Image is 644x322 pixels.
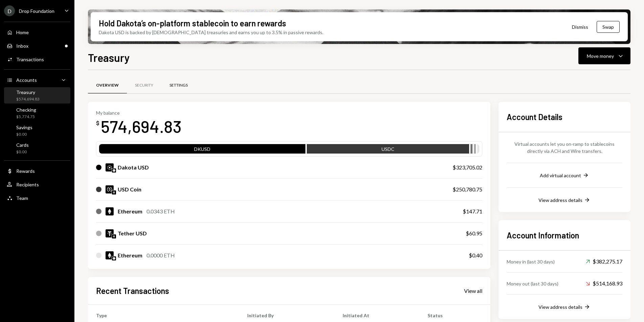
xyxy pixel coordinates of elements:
[463,207,482,215] div: $147.71
[16,96,40,102] div: $574,694.83
[538,304,582,310] div: View address details
[16,43,28,49] div: Inbox
[99,29,323,36] div: Dakota USD is backed by [DEMOGRAPHIC_DATA] treasuries and earns you up to 3.5% in passive rewards.
[169,83,188,88] div: Settings
[16,124,32,130] div: Savings
[101,116,182,137] div: 574,694.83
[587,52,614,60] div: Move money
[135,83,153,88] div: Security
[453,185,482,193] div: $250,780.75
[4,87,70,103] a: Treasury$574,694.83
[161,77,196,94] a: Settings
[118,251,142,259] div: Ethereum
[16,195,28,201] div: Team
[112,168,116,172] img: base-mainnet
[507,230,622,241] h2: Account Information
[586,279,622,287] div: $514,168.93
[146,251,175,259] div: 0.0000 ETH
[4,165,70,177] a: Rewards
[16,77,37,83] div: Accounts
[16,142,29,148] div: Cards
[99,18,286,29] div: Hold Dakota’s on-platform stablecoin to earn rewards
[469,251,482,259] div: $0.40
[538,197,591,204] button: View address details
[106,251,114,259] img: ETH
[16,29,29,35] div: Home
[4,40,70,52] a: Inbox
[4,178,70,190] a: Recipients
[118,163,149,171] div: Dakota USD
[538,197,582,203] div: View address details
[112,190,116,194] img: ethereum-mainnet
[4,105,70,121] a: Checking$5,774.75
[507,140,622,155] div: Virtual accounts let you on-ramp to stablecoins directly via ACH and Wire transfers.
[464,287,482,294] div: View all
[96,120,99,127] div: $
[96,110,182,116] div: My balance
[106,229,114,237] img: USDT
[146,207,175,215] div: 0.0343 ETH
[4,122,70,139] a: Savings$0.00
[112,256,116,260] img: base-mainnet
[16,114,36,120] div: $5,774.75
[118,185,141,193] div: USD Coin
[96,83,119,88] div: Overview
[540,172,589,179] button: Add virtual account
[99,145,305,155] div: DKUSD
[112,234,116,238] img: ethereum-mainnet
[307,145,469,155] div: USDC
[4,74,70,86] a: Accounts
[88,77,127,94] a: Overview
[106,163,114,171] img: DKUSD
[4,5,15,16] div: D
[106,185,114,193] img: USDC
[563,19,597,35] button: Dismiss
[127,77,161,94] a: Security
[540,172,581,178] div: Add virtual account
[507,111,622,122] h2: Account Details
[106,207,114,215] img: ETH
[453,163,482,171] div: $323,705.02
[96,285,169,296] h2: Recent Transactions
[88,51,130,64] h1: Treasury
[16,56,44,62] div: Transactions
[4,53,70,65] a: Transactions
[16,132,32,137] div: $0.00
[464,287,482,294] a: View all
[597,21,620,33] button: Swap
[4,192,70,204] a: Team
[118,229,147,237] div: Tether USD
[586,257,622,266] div: $382,275.17
[19,8,54,14] div: Drop Foundation
[4,26,70,38] a: Home
[16,107,36,113] div: Checking
[16,168,35,174] div: Rewards
[578,47,630,64] button: Move money
[16,182,39,187] div: Recipients
[16,149,29,155] div: $0.00
[507,258,555,265] div: Money in (last 30 days)
[118,207,142,215] div: Ethereum
[466,229,482,237] div: $60.95
[16,89,40,95] div: Treasury
[538,303,591,311] button: View address details
[4,140,70,156] a: Cards$0.00
[507,280,558,287] div: Money out (last 30 days)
